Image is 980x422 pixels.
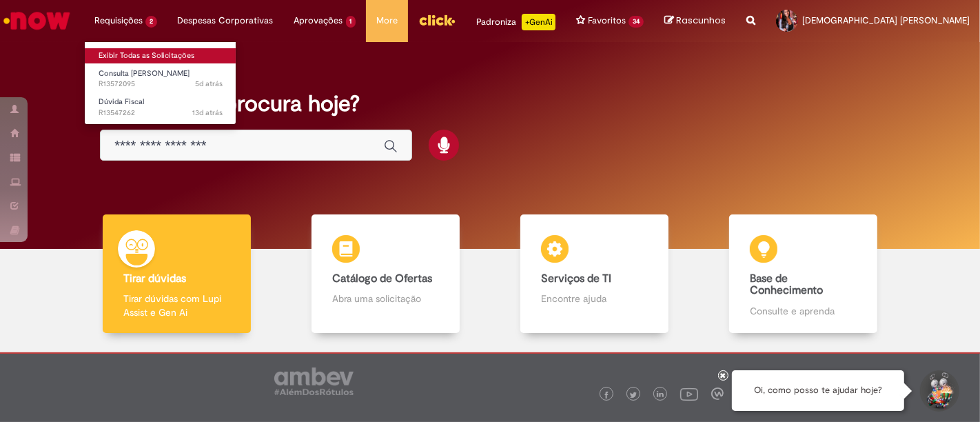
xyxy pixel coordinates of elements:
[85,48,236,63] a: Exibir Todas as Solicitações
[418,10,456,30] img: click_logo_yellow_360x200.png
[732,370,904,411] div: Oi, como posso te ajudar hoje?
[195,79,223,89] span: 5d atrás
[145,16,157,28] span: 2
[657,391,664,399] img: logo_footer_linkedin.png
[123,272,186,285] b: Tirar dúvidas
[332,292,438,305] p: Abra uma solicitação
[94,14,143,28] span: Requisições
[376,14,398,28] span: More
[123,292,229,319] p: Tirar dúvidas com Lupi Assist e Gen Ai
[750,272,823,298] b: Base de Conhecimento
[99,97,144,107] span: Dúvida Fiscal
[294,14,343,28] span: Aprovações
[588,14,626,28] span: Favoritos
[195,79,223,89] time: 26/09/2025 17:45:38
[274,368,354,395] img: logo_footer_ambev_rotulo_gray.png
[1,7,72,34] img: ServiceNow
[100,92,880,116] h2: O que você procura hoje?
[664,14,726,28] a: Rascunhos
[99,79,223,90] span: R13572095
[281,214,490,334] a: Catálogo de Ofertas Abra uma solicitação
[178,14,274,28] span: Despesas Corporativas
[72,214,281,334] a: Tirar dúvidas Tirar dúvidas com Lupi Assist e Gen Ai
[680,385,698,403] img: logo_footer_youtube.png
[711,388,724,400] img: logo_footer_workplace.png
[541,292,647,305] p: Encontre ajuda
[99,108,223,119] span: R13547262
[192,108,223,118] span: 13d atrás
[476,14,555,30] div: Padroniza
[699,214,908,334] a: Base de Conhecimento Consulte e aprenda
[522,14,555,30] p: +GenAi
[85,94,236,120] a: Aberto R13547262 : Dúvida Fiscal
[802,14,970,26] span: [DEMOGRAPHIC_DATA] [PERSON_NAME]
[629,16,644,28] span: 34
[603,392,610,399] img: logo_footer_facebook.png
[99,68,190,79] span: Consulta [PERSON_NAME]
[332,272,432,285] b: Catálogo de Ofertas
[490,214,699,334] a: Serviços de TI Encontre ajuda
[541,272,611,285] b: Serviços de TI
[630,392,637,399] img: logo_footer_twitter.png
[85,66,236,92] a: Aberto R13572095 : Consulta Serasa
[750,304,856,318] p: Consulte e aprenda
[676,14,726,27] span: Rascunhos
[84,41,236,125] ul: Requisições
[192,108,223,118] time: 18/09/2025 13:54:40
[918,370,959,412] button: Iniciar Conversa de Suporte
[346,16,356,28] span: 1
